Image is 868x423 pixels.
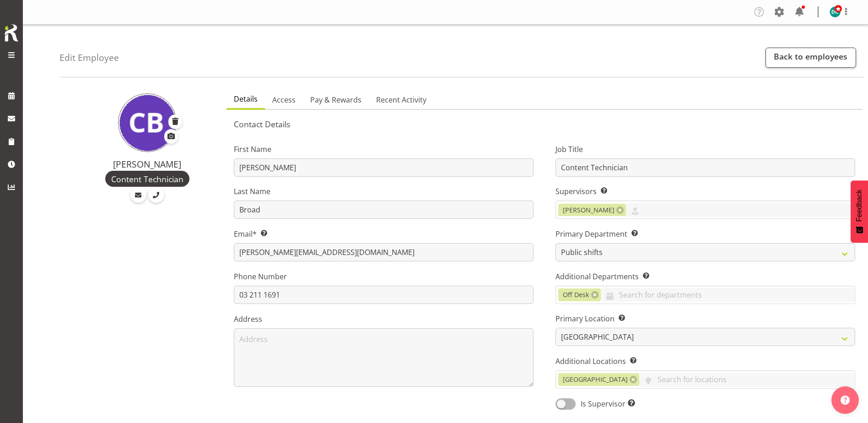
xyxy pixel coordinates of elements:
input: First Name [234,158,534,177]
span: Feedback [855,190,863,222]
a: Back to employees [766,48,856,68]
span: Details [234,93,258,104]
label: Last Name [234,186,534,197]
span: Recent Activity [376,94,426,105]
label: Additional Departments [555,271,855,282]
label: Address [234,314,534,325]
button: Feedback - Show survey [851,180,868,243]
a: Call Employee [148,187,164,203]
input: Search for locations [639,373,855,387]
a: Email Employee [130,187,146,203]
label: Primary Department [555,228,855,239]
input: Last Name [234,201,534,219]
label: Additional Locations [555,356,855,367]
label: Email* [234,228,534,239]
h4: Edit Employee [59,53,119,63]
span: [PERSON_NAME] [563,205,615,215]
span: Off Desk [563,290,589,300]
h5: Contact Details [234,119,855,129]
input: Search for departments [601,287,855,302]
span: Access [272,94,296,105]
span: [GEOGRAPHIC_DATA] [563,374,628,385]
img: christopher-broad11659.jpg [118,93,177,152]
label: First Name [234,144,534,155]
label: Phone Number [234,271,534,282]
input: Phone Number [234,286,534,304]
label: Primary Location [555,313,855,324]
span: Pay & Rewards [310,94,361,105]
span: Is Supervisor [576,398,635,409]
h4: [PERSON_NAME] [79,159,216,169]
img: help-xxl-2.png [841,396,850,405]
input: Job Title [555,158,855,177]
label: Job Title [555,144,855,155]
label: Supervisors [555,186,855,197]
input: Email Address [234,243,534,261]
img: donald-cunningham11616.jpg [830,6,841,17]
img: Rosterit icon logo [2,23,21,43]
span: Content Technician [111,173,183,185]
